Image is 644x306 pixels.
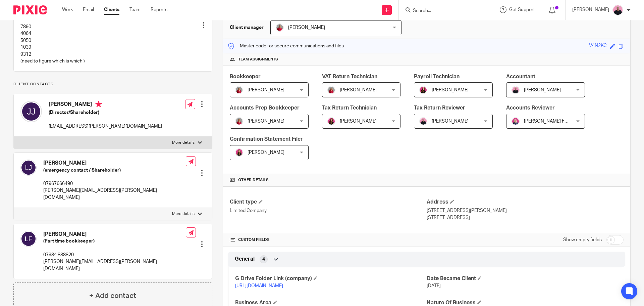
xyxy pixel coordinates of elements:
[13,5,47,14] img: Pixie
[43,252,186,258] p: 07984 888820
[419,117,427,125] img: Bio%20-%20Kemi%20.png
[235,256,255,263] span: General
[512,86,520,94] img: Bio%20-%20Kemi%20.png
[104,6,119,13] a: Clients
[572,6,609,13] p: [PERSON_NAME]
[235,148,243,157] img: 17.png
[412,8,473,14] input: Search
[20,231,37,247] img: svg%3E
[235,86,243,94] img: fd10cc094e9b0-100.png
[230,237,427,243] h4: CUSTOM FIELDS
[43,258,186,272] p: [PERSON_NAME][EMAIL_ADDRESS][PERSON_NAME][DOMAIN_NAME]
[43,187,186,201] p: [PERSON_NAME][EMAIL_ADDRESS][PERSON_NAME][DOMAIN_NAME]
[235,283,283,288] a: [URL][DOMAIN_NAME]
[512,117,520,125] img: Cheryl%20Sharp%20FCCA.png
[151,6,167,13] a: Reports
[129,6,141,13] a: Team
[230,105,300,111] span: Accounts Prep Bookkeeper
[238,177,269,183] span: Other details
[238,57,278,62] span: Team assignments
[427,207,624,214] p: [STREET_ADDRESS][PERSON_NAME]
[248,88,284,92] span: [PERSON_NAME]
[524,88,561,92] span: [PERSON_NAME]
[427,214,624,221] p: [STREET_ADDRESS]
[49,109,162,116] h5: (Director/Shareholder)
[288,25,325,30] span: [PERSON_NAME]
[262,256,265,263] span: 4
[62,6,73,13] a: Work
[49,101,162,109] h4: [PERSON_NAME]
[340,119,377,124] span: [PERSON_NAME]
[432,119,469,124] span: [PERSON_NAME]
[248,150,284,155] span: [PERSON_NAME]
[589,42,607,50] div: V4N2KC
[230,199,427,206] h4: Client type
[230,24,264,31] h3: Client manager
[427,199,624,206] h4: Address
[322,105,377,111] span: Tax Return Technician
[83,6,94,13] a: Email
[89,291,136,301] h4: + Add contact
[563,236,602,243] label: Show empty fields
[43,167,186,174] h5: (emergency contact / Shareholder)
[506,74,535,79] span: Accountant
[228,43,344,49] p: Master code for secure communications and files
[172,140,195,145] p: More details
[509,7,535,12] span: Get Support
[43,180,186,187] p: 07967666490
[419,86,427,94] img: 21.png
[612,5,623,15] img: Bio%20-%20Kemi%20.png
[230,207,427,214] p: Limited Company
[43,160,186,167] h4: [PERSON_NAME]
[95,101,102,107] i: Primary
[43,231,186,238] h4: [PERSON_NAME]
[322,74,377,79] span: VAT Return Technician
[235,117,243,125] img: fd10cc094e9b0-100.png
[340,88,377,92] span: [PERSON_NAME]
[414,105,465,111] span: Tax Return Reviewer
[172,211,195,217] p: More details
[327,86,335,94] img: fd10cc094e9b0-100.png
[248,119,284,124] span: [PERSON_NAME]
[414,74,460,79] span: Payroll Technician
[327,117,335,125] img: 21.png
[20,101,42,122] img: svg%3E
[20,160,37,176] img: svg%3E
[13,82,212,87] p: Client contacts
[524,119,574,124] span: [PERSON_NAME] FCCA
[427,275,618,282] h4: Date Became Client
[235,275,427,282] h4: G Drive Folder Link (company)
[427,283,441,288] span: [DATE]
[276,24,284,32] img: fd10cc094e9b0-100.png
[43,238,186,245] h5: (Part time bookkeeper)
[506,105,555,111] span: Accounts Reviewer
[49,123,162,130] p: [EMAIL_ADDRESS][PERSON_NAME][DOMAIN_NAME]
[432,88,469,92] span: [PERSON_NAME]
[230,136,303,142] span: Confirmation Statement Filer
[230,74,261,79] span: Bookkeeper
